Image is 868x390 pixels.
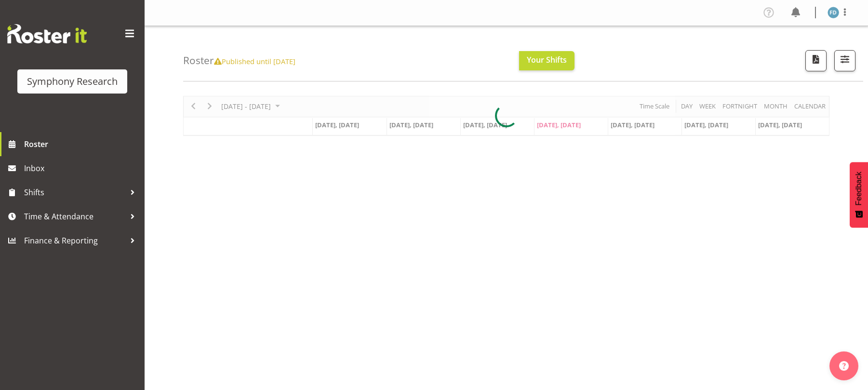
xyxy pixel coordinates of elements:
div: Symphony Research [27,74,118,89]
button: Your Shifts [519,51,574,70]
span: Feedback [855,172,863,205]
img: help-xxl-2.png [839,361,849,371]
button: Feedback - Show survey [850,162,868,228]
span: Shifts [24,185,125,200]
img: Rosterit website logo [7,24,87,43]
button: Download a PDF of the roster according to the set date range. [805,50,827,71]
span: Your Shifts [527,54,567,65]
h4: Roster [183,55,295,66]
button: Filter Shifts [834,50,855,71]
span: Published until [DATE] [214,56,295,66]
span: Roster [24,137,140,151]
span: Time & Attendance [24,209,125,224]
span: Inbox [24,161,140,175]
img: foziah-dean1868.jpg [828,7,839,18]
span: Finance & Reporting [24,233,125,248]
